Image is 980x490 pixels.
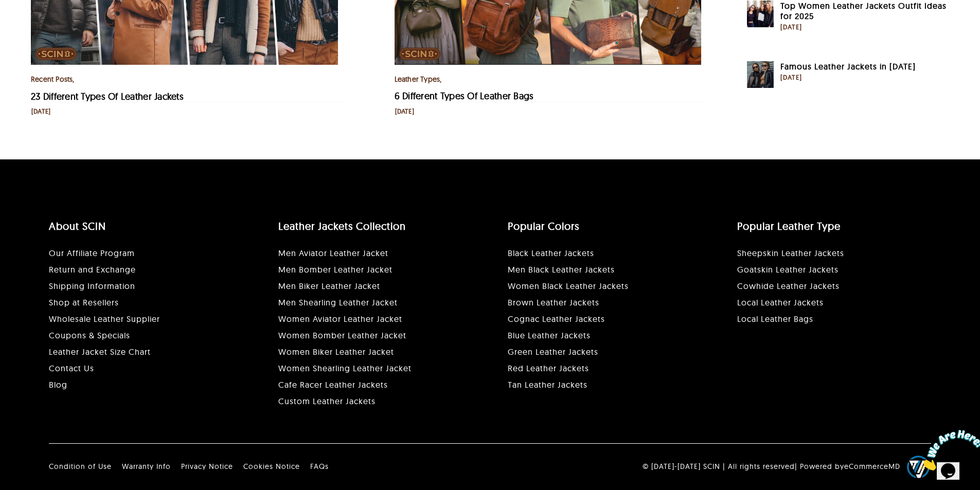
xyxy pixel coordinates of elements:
[278,379,388,390] a: Cafe Racer Leather Jackets
[49,220,106,232] a: About SCIN
[49,347,151,357] a: Leather Jacket Size Chart
[508,297,599,307] a: Brown Leather Jackets
[395,75,440,84] a: Leather Types
[508,347,598,357] a: Green Leather Jackets
[278,314,402,324] a: Women Aviator Leather Jacket
[737,281,840,291] a: Cowhide Leather Jackets
[780,62,916,72] a: Famous Leather Jackets in [DATE]
[4,4,8,13] span: 1
[243,462,300,471] a: Cookies Notice
[508,264,615,275] a: Men Black Leather Jackets
[395,90,534,102] a: 6 Different Types Of Leather Bags
[508,220,579,232] a: Popular Colors
[395,107,414,116] div: [DATE]
[747,62,774,88] img: Famous Leather Jackets in 2025
[31,73,338,85] div: ,
[49,363,94,373] a: Contact Us
[181,462,233,471] a: Privacy Notice
[278,281,380,291] a: Men Biker Leather Jacket
[49,379,67,390] a: Blog
[278,363,412,373] a: Women Shearling Leather Jacket
[49,248,135,258] a: Our Affiliate Program
[31,75,73,84] a: Recent Posts
[916,426,980,475] iframe: chat widget
[278,297,398,307] a: Men Shearling Leather Jacket
[508,281,629,291] a: Women Black Leather Jackets
[780,73,916,83] div: [DATE]
[278,396,376,406] a: Custom Leather Jackets
[278,264,393,275] a: Men Bomber Leather Jacket
[49,330,130,340] a: Coupons & Specials
[278,248,388,258] a: Men Aviator Leather Jacket
[122,462,171,471] a: Warranty Info
[508,330,591,340] a: Blue Leather Jackets
[49,297,119,307] a: Shop at Resellers
[508,314,605,324] a: Cognac Leather Jackets
[49,281,135,291] a: Shipping Information
[4,4,68,45] img: Chat attention grabber
[31,107,50,116] div: [DATE]
[508,248,594,258] a: Black Leather Jackets
[737,248,844,258] a: Sheepskin Leather Jackets
[278,347,394,357] a: Women Biker Leather Jacket
[395,73,702,85] div: ,
[747,1,774,28] img: Explore top leather jacket outfits women
[747,2,774,12] a: Top Women Leather Jackets Outfit Ideas for 2025
[49,314,160,324] a: Wholesale Leather Supplier
[310,462,329,471] a: FAQs
[905,454,931,480] img: eCommerce builder by eCommerceMD
[737,314,813,324] a: Local Leather Goods and Accessories
[508,363,589,373] a: Red Leather Jackets
[31,90,184,102] a: 23 Different Types Of Leather Jackets
[780,23,949,33] div: [DATE]
[737,297,824,307] a: Local Leather Jackets
[278,220,406,232] a: Leather Jackets Collection
[508,379,587,390] a: Tan Leather Jackets
[737,220,841,232] a: Popular Leather Type
[747,63,774,73] a: Famous Leather Jackets in 2025
[737,264,839,275] a: Goatskin Leather Jackets
[49,462,112,471] a: Condition of Use
[844,461,900,472] a: eCommerceMD
[49,264,136,275] a: Return and Exchange
[780,1,949,22] a: Top Women Leather Jackets Outfit Ideas for 2025
[278,330,406,340] a: Women Bomber Leather Jacket
[643,454,931,480] p: © [DATE]-[DATE] SCIN | All rights reserved| Powered by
